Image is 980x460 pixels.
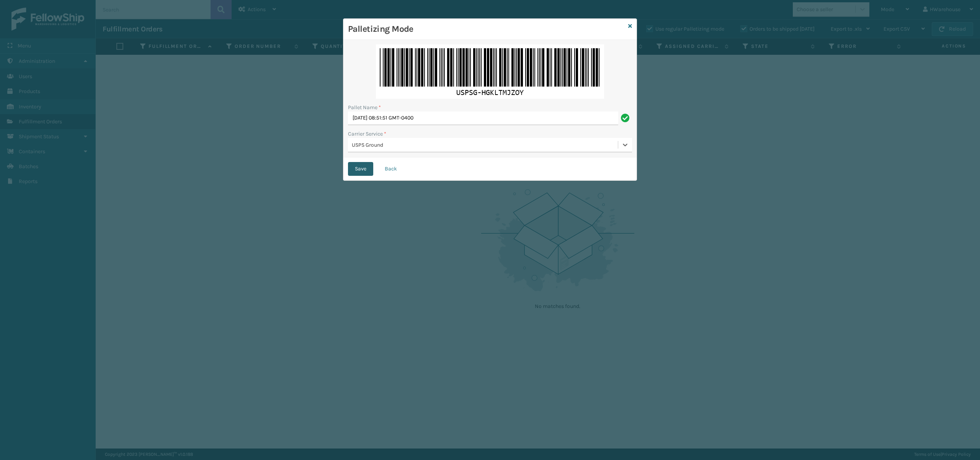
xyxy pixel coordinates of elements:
[378,162,404,176] button: Back
[348,23,625,35] h3: Palletizing Mode
[348,130,386,138] label: Carrier Service
[352,141,619,149] div: USPS Ground
[348,162,373,176] button: Save
[376,44,604,99] img: naP69AAAABklEQVQDAF03L+r84nwPAAAAAElFTkSuQmCC
[348,103,381,111] label: Pallet Name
